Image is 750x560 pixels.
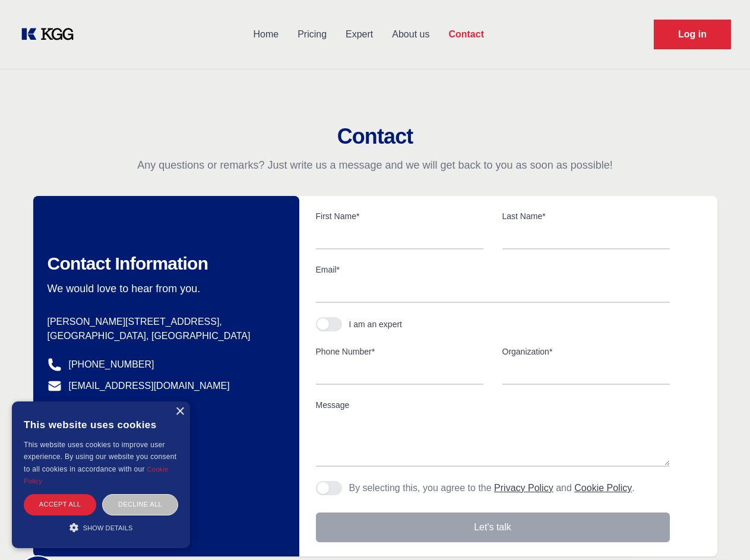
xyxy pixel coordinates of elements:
p: [GEOGRAPHIC_DATA], [GEOGRAPHIC_DATA] [48,329,280,343]
h2: Contact Information [48,253,280,274]
a: Cookie Policy [574,483,632,493]
a: Cookie Policy [24,466,169,485]
div: I am an expert [349,318,403,330]
a: Pricing [288,19,336,50]
a: Request Demo [654,20,731,49]
p: We would love to hear from you. [48,281,280,296]
a: Contact [439,19,493,50]
a: [EMAIL_ADDRESS][DOMAIN_NAME] [69,379,230,393]
div: Decline all [102,494,178,515]
a: [PHONE_NUMBER] [69,357,154,372]
label: Organization* [502,346,670,357]
div: This website uses cookies [24,410,178,439]
div: Accept all [24,494,96,515]
p: Any questions or remarks? Just write us a message and we will get back to you as soon as possible! [14,158,736,172]
a: About us [382,19,439,50]
div: Show details [24,521,178,533]
span: This website uses cookies to improve user experience. By using our website you consent to all coo... [24,441,176,473]
button: Let's talk [316,512,670,542]
a: Home [243,19,288,50]
h2: Contact [14,125,736,148]
a: KOL Knowledge Platform: Talk to Key External Experts (KEE) [19,25,83,44]
label: Last Name* [502,210,670,222]
div: Close [175,407,184,416]
label: First Name* [316,210,483,222]
p: By selecting this, you agree to the and . [349,481,635,495]
iframe: Chat Widget [691,503,750,560]
a: Expert [336,19,382,50]
label: Phone Number* [316,346,483,357]
label: Email* [316,264,670,276]
a: Privacy Policy [494,483,553,493]
a: @knowledgegategroup [48,400,166,415]
p: [PERSON_NAME][STREET_ADDRESS], [48,315,280,329]
span: Show details [83,524,133,531]
label: Message [316,399,670,411]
